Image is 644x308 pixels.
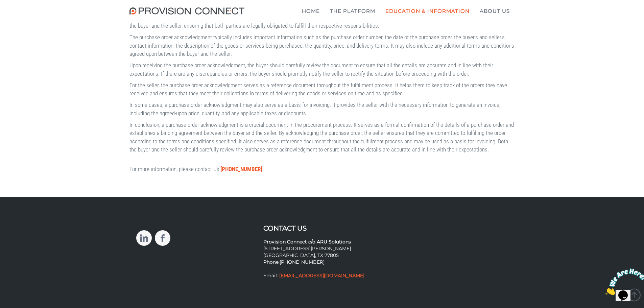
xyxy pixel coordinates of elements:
p: Upon receiving the purchase order acknowledgment, the buyer should carefully review the document ... [129,61,515,78]
a: [EMAIL_ADDRESS][DOMAIN_NAME] [278,273,364,279]
strong: [EMAIL_ADDRESS][DOMAIN_NAME] [279,273,364,279]
img: Chat attention grabber [3,3,45,29]
p: For the seller, the purchase order acknowledgment serves as a reference document throughout the f... [129,81,515,98]
p: In conclusion, a purchase order acknowledgment is a crucial document in the procurement process. ... [129,121,515,153]
img: Provision Connect [129,7,248,15]
p: The purchase order acknowledgment typically includes important information such as the purchase o... [129,33,515,58]
p: For more information, please contact Us: [129,165,515,173]
a: [PHONE_NUMBER] [220,166,262,172]
p: [STREET_ADDRESS][PERSON_NAME] [GEOGRAPHIC_DATA], TX 77805 Phone: Email: [263,232,381,279]
p: In some cases, a purchase order acknowledgment may also serve as a basis for invoicing. It provid... [129,101,515,117]
iframe: chat widget [602,266,644,298]
h3: Contact Us [263,224,381,232]
strong: Provision Connect c/o ARU Solutions [263,239,351,245]
a: [PHONE_NUMBER] [280,259,325,265]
